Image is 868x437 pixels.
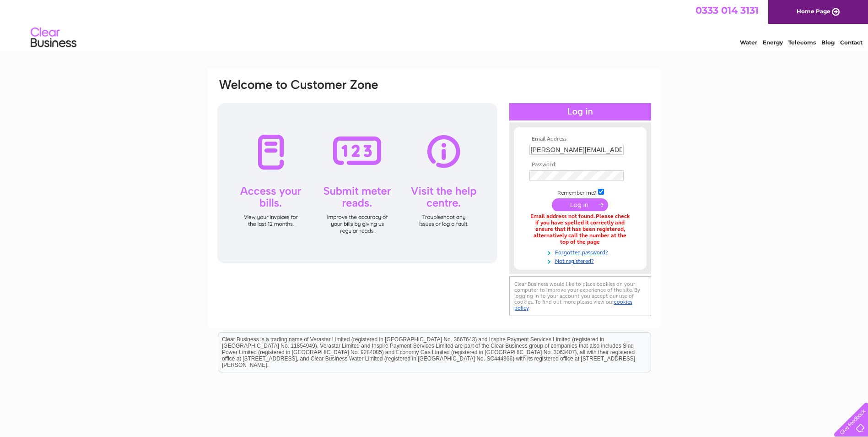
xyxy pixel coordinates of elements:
a: Energy [763,39,783,46]
th: Password: [527,162,633,168]
a: Forgotten password? [529,247,633,256]
input: Submit [552,198,608,211]
a: Blog [821,39,835,46]
td: Remember me? [527,187,633,197]
a: cookies policy [514,299,632,311]
img: logo.png [30,24,77,52]
div: Email address not found. Please check if you have spelled it correctly and ensure that it has bee... [529,213,631,245]
div: Clear Business would like to place cookies on your computer to improve your experience of the sit... [509,276,651,316]
a: Not registered? [529,256,633,265]
th: Email Address: [527,136,633,142]
a: Water [740,39,757,46]
a: Contact [840,39,863,46]
div: Clear Business is a trading name of Verastar Limited (registered in [GEOGRAPHIC_DATA] No. 3667643... [218,5,651,44]
a: 0333 014 3131 [695,5,759,16]
a: Telecoms [788,39,816,46]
